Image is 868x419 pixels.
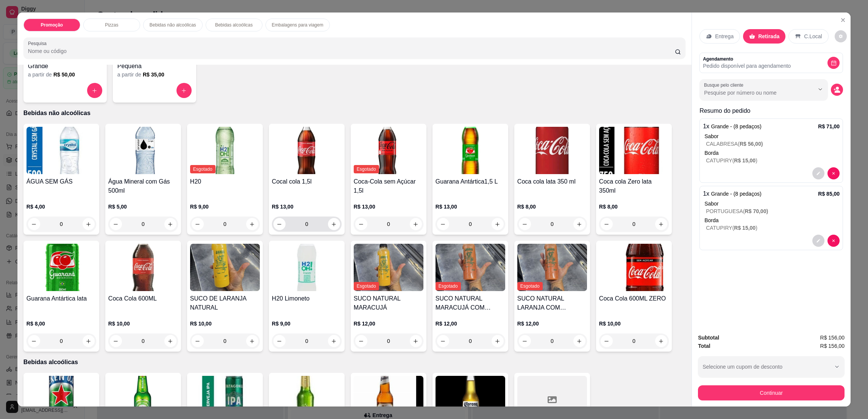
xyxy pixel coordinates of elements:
[517,294,587,312] h4: SUCO NATURAL LARANJA COM MORANGO
[703,56,791,62] p: Agendamento
[827,57,840,69] button: decrease-product-quantity
[164,335,176,347] button: increase-product-quantity
[745,208,768,214] span: R$ 70,00 )
[110,218,122,230] button: decrease-product-quantity
[436,127,505,174] img: product-image
[190,165,215,173] span: Esgotado
[108,244,178,291] img: product-image
[436,177,505,186] h4: Guarana Antártica1,5 L
[27,294,96,303] h4: Guarana Antártica lata
[814,83,826,95] button: Show suggestions
[108,320,178,327] p: R$ 10,00
[704,89,802,97] input: Busque pelo cliente
[492,218,504,230] button: increase-product-quantity
[190,244,260,291] img: product-image
[517,203,587,210] p: R$ 8,00
[272,22,323,28] p: Embalagens para viagem
[410,335,422,347] button: increase-product-quantity
[83,218,95,230] button: increase-product-quantity
[711,191,762,197] span: Grande - (8 pedaços)
[108,294,178,303] h4: Coca Cola 600ML
[818,123,840,130] p: R$ 71,00
[28,71,102,78] div: a partir de
[272,127,342,174] img: product-image
[355,218,367,230] button: decrease-product-quantity
[246,218,258,230] button: increase-product-quantity
[706,224,840,232] p: CATUPIRY ( )
[105,22,118,28] p: Pizzas
[703,62,791,70] p: Pedido disponível para agendamento
[704,82,746,88] label: Busque pelo cliente
[246,335,258,347] button: increase-product-quantity
[28,47,675,55] input: Pesquisa
[23,358,685,367] p: Bebidas alcoólicas
[827,167,840,179] button: decrease-product-quantity
[436,320,505,327] p: R$ 12,00
[758,33,779,40] p: Retirada
[734,225,756,231] span: R$ 15,00
[53,71,75,78] h6: R$ 50,00
[655,335,667,347] button: increase-product-quantity
[354,203,423,210] p: R$ 13,00
[354,244,423,291] img: product-image
[28,62,102,71] h4: Grande
[272,177,342,186] h4: Cocal cola 1,5l
[517,320,587,327] p: R$ 12,00
[28,218,40,230] button: decrease-product-quantity
[517,177,587,186] h4: Coca cola lata 350 ml
[492,335,504,347] button: increase-product-quantity
[272,294,342,303] h4: H20 Limoneto
[272,203,342,210] p: R$ 13,00
[190,177,260,186] h4: H20
[190,294,260,312] h4: SUCO DE LARANJA NATURAL
[355,335,367,347] button: decrease-product-quantity
[706,207,840,215] p: PORTUGUESA (
[706,157,840,164] p: CATUPIRY ( )
[835,30,847,42] button: decrease-product-quantity
[517,127,587,174] img: product-image
[699,106,843,115] p: Resumo do pedido
[703,122,761,131] p: 1 x
[437,218,449,230] button: decrease-product-quantity
[711,123,762,129] span: Grande - (8 pedaços)
[110,335,122,347] button: decrease-product-quantity
[23,109,685,118] p: Bebidas não alcoólicas
[27,320,96,327] p: R$ 8,00
[812,167,824,179] button: decrease-product-quantity
[704,132,840,140] div: Sabor
[27,127,96,174] img: product-image
[818,190,840,198] p: R$ 85,00
[698,356,845,377] button: Selecione um cupom de desconto
[599,244,669,291] img: product-image
[436,244,505,291] img: product-image
[176,83,192,98] button: increase-product-quantity
[704,200,840,207] div: Sabor
[192,218,204,230] button: decrease-product-quantity
[117,71,192,78] div: a partir de
[599,294,669,303] h4: Coca Cola 600ML ZERO
[273,218,286,230] button: decrease-product-quantity
[192,335,204,347] button: decrease-product-quantity
[272,320,342,327] p: R$ 9,00
[27,177,96,186] h4: ÁGUA SEM GÁS
[190,203,260,210] p: R$ 9,00
[704,217,840,224] p: Borda
[599,177,669,195] h4: Coca cola Zero lata 350ml
[820,342,845,350] span: R$ 156,00
[108,127,178,174] img: product-image
[28,40,49,47] label: Pesquisa
[698,385,845,400] button: Continuar
[272,244,342,291] img: product-image
[599,320,669,327] p: R$ 10,00
[27,203,96,210] p: R$ 4,00
[150,22,196,28] p: Bebidas não alcoólicas
[41,22,63,28] p: Promoção
[698,335,719,341] strong: Subtotal
[519,218,531,230] button: decrease-product-quantity
[354,177,423,195] h4: Coca-Cola sem Açúcar 1,5l
[804,33,822,40] p: C.Local
[517,244,587,291] img: product-image
[273,335,286,347] button: decrease-product-quantity
[190,127,260,174] img: product-image
[87,83,102,98] button: increase-product-quantity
